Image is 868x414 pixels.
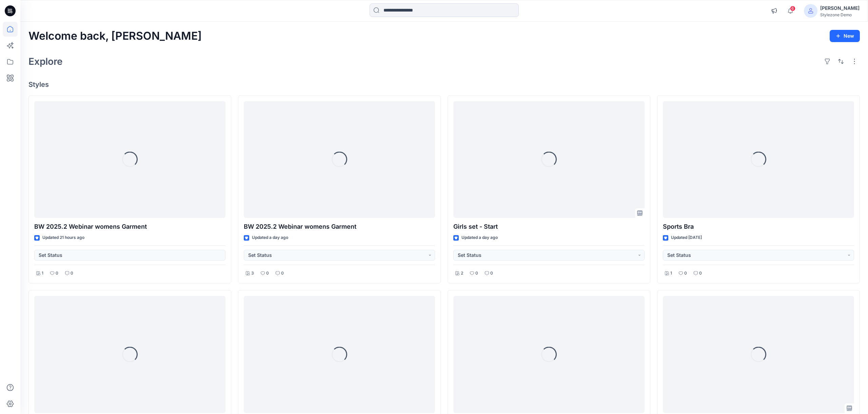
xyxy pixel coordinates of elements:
p: BW 2025.2 Webinar womens Garment [244,222,435,231]
p: 0 [699,270,702,277]
p: Updated a day ago [461,234,498,241]
p: Updated 21 hours ago [42,234,84,241]
h2: Welcome back, [PERSON_NAME] [28,30,202,42]
p: Sports Bra [663,222,854,231]
h2: Explore [28,56,63,67]
div: Stylezone Demo [820,12,860,17]
p: 0 [490,270,493,277]
p: BW 2025.2 Webinar womens Garment [34,222,225,231]
p: Updated a day ago [252,234,288,241]
p: 0 [475,270,478,277]
p: 0 [281,270,284,277]
p: 0 [71,270,73,277]
p: 0 [266,270,269,277]
p: 0 [684,270,687,277]
button: New [830,30,860,42]
p: Girls set - Start [453,222,645,231]
p: 1 [670,270,672,277]
div: [PERSON_NAME] [820,4,860,12]
p: 3 [251,270,254,277]
p: 1 [42,270,43,277]
p: 2 [461,270,463,277]
p: Updated [DATE] [671,234,702,241]
p: 0 [56,270,58,277]
h4: Styles [28,80,860,89]
span: 6 [790,6,795,11]
svg: avatar [808,8,813,14]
